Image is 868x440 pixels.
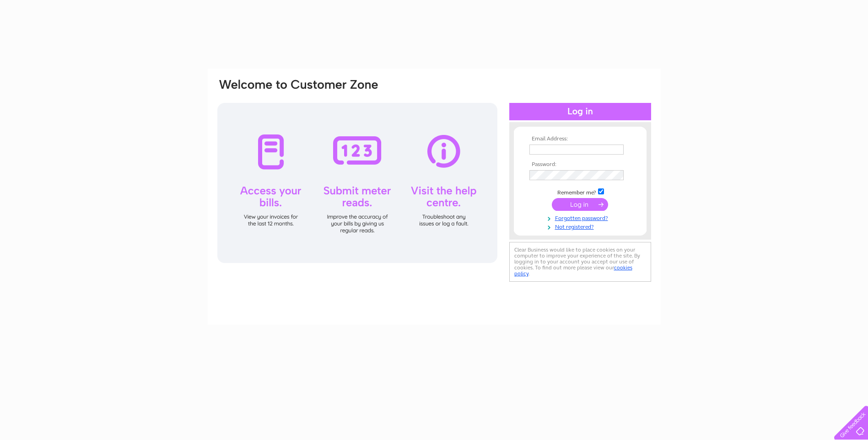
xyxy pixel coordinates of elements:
[514,264,632,277] a: cookies policy
[527,161,633,168] th: Password:
[529,213,633,222] a: Forgotten password?
[552,198,608,211] input: Submit
[509,242,651,282] div: Clear Business would like to place cookies on your computer to improve your experience of the sit...
[527,136,633,142] th: Email Address:
[527,187,633,196] td: Remember me?
[529,222,633,231] a: Not registered?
